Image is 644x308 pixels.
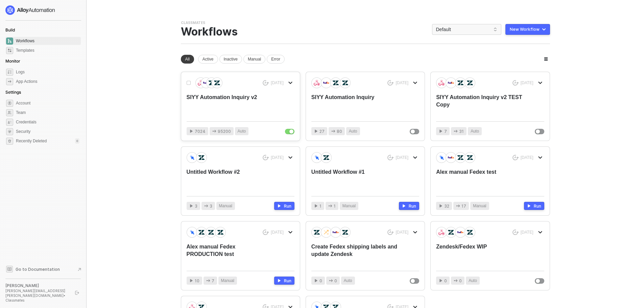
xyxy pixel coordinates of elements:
img: icon [457,229,463,235]
button: Run [274,277,294,285]
span: icon-arrow-down [538,81,542,85]
span: icon-app-actions [6,78,13,85]
span: 1 [319,203,321,209]
span: icon-app-actions [454,279,458,283]
span: Auto [349,128,357,135]
div: [PERSON_NAME] [5,283,69,288]
div: Run [534,203,541,209]
button: Run [524,202,544,210]
div: Error [267,55,285,64]
span: Auto [471,128,479,135]
span: icon-success-page [512,80,519,86]
span: Team [16,109,79,117]
img: icon [314,229,320,235]
span: settings [6,138,13,145]
img: icon [217,229,223,235]
img: icon [323,229,329,235]
div: Inactive [219,55,242,64]
span: Manual [473,203,486,209]
span: 0 [334,278,337,284]
span: marketplace [6,47,13,54]
div: SIYY Automation Inquiry v2 TEST Copy [436,94,522,116]
div: Untitled Workflow #1 [311,168,398,191]
div: Untitled Workflow #2 [187,168,273,191]
span: Auto [344,278,352,284]
div: Run [284,203,291,209]
span: logout [75,291,79,295]
div: [DATE] [521,155,533,161]
img: icon [457,80,463,86]
button: Run [399,202,419,210]
img: icon [448,155,454,161]
span: 80 [337,128,342,135]
img: icon [438,155,445,160]
button: New Workflow [505,24,550,35]
span: icon-arrow-down [413,156,417,160]
span: Manual [342,203,356,209]
div: 0 [75,138,79,144]
span: icon-arrow-down [288,230,292,234]
div: Run [409,203,416,209]
span: security [6,128,13,135]
span: icon-success-page [512,155,519,161]
div: SIYY Automation Inquiry [311,94,398,116]
img: icon [457,155,463,161]
span: Account [16,99,79,107]
img: icon [209,80,215,86]
span: 7024 [195,128,206,135]
span: icon-app-actions [206,279,210,283]
div: Classmates [181,20,205,25]
span: icon-success-page [263,155,269,161]
img: icon [323,80,329,86]
span: 0 [459,278,462,284]
div: Manual [243,55,265,64]
span: icon-app-actions [456,204,460,208]
span: icon-arrow-down [413,230,417,234]
img: icon [448,80,454,86]
span: Logs [16,68,79,76]
img: icon [323,155,329,161]
span: icon-app-actions [212,129,216,133]
span: Default [436,24,497,34]
div: [DATE] [521,230,533,235]
span: icon-success-page [387,155,394,161]
span: icon-success-page [387,80,394,86]
img: icon [198,229,205,235]
div: Alex manual Fedex PRODUCTION test [187,243,273,265]
div: [DATE] [271,230,284,235]
img: icon [467,229,473,235]
span: icon-arrow-down [538,230,542,234]
div: [DATE] [521,80,533,86]
span: icon-success-page [263,230,269,235]
span: icon-app-actions [204,204,208,208]
span: Auto [238,128,246,135]
span: icon-arrow-down [538,156,542,160]
div: Active [198,55,218,64]
span: 95200 [218,128,231,135]
img: icon [214,80,220,86]
span: icon-arrow-down [288,156,292,160]
div: [DATE] [396,155,408,161]
button: Run [274,202,294,210]
img: icon [203,80,209,86]
span: icon-app-actions [331,129,335,133]
span: 17 [461,203,466,209]
span: team [6,109,13,116]
span: icon-arrow-down [288,81,292,85]
span: Manual [219,203,232,209]
div: Workflows [181,25,238,38]
span: Monitor [5,58,20,64]
div: [DATE] [396,80,408,86]
div: [DATE] [396,230,408,235]
span: credentials [6,119,13,126]
div: Zendesk/Fedex WIP [436,243,522,265]
span: 10 [195,278,199,284]
span: icon-app-actions [329,279,333,283]
span: icon-success-page [387,230,394,235]
span: icon-logs [6,69,13,76]
span: icon-success-page [512,230,519,235]
span: icon-app-actions [454,129,458,133]
div: App Actions [16,79,37,85]
span: icon-success-page [263,80,269,86]
img: icon [189,155,195,160]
